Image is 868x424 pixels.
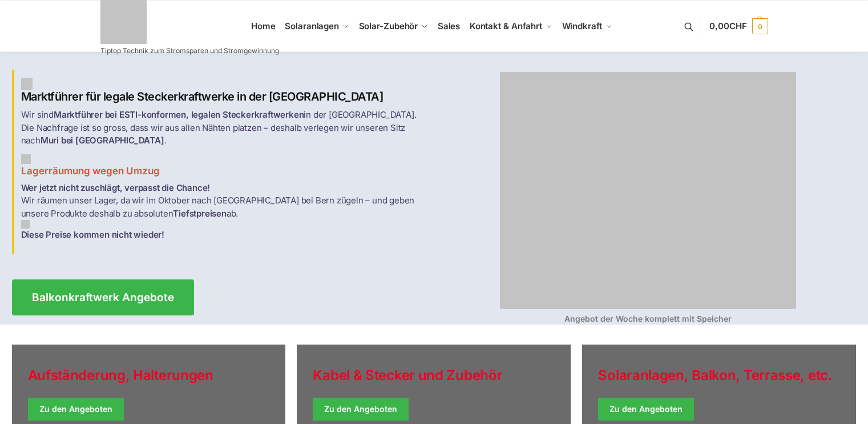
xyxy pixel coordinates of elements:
img: Home 3 [21,220,30,229]
span: Sales [438,21,461,31]
span: CHF [729,21,747,31]
strong: Muri bei [GEOGRAPHIC_DATA] [41,135,164,146]
span: 0 [752,18,768,34]
p: Tiptop Technik zum Stromsparen und Stromgewinnung [100,47,279,54]
a: Windkraft [557,1,617,52]
span: Balkonkraftwerk Angebote [32,292,174,303]
span: Solaranlagen [285,21,339,31]
span: 0,00 [709,21,746,31]
strong: Wer jetzt nicht zuschlägt, verpasst die Chance! [21,182,211,193]
a: Solar-Zubehör [354,1,433,52]
img: Home 4 [500,72,796,309]
a: Solaranlagen [280,1,354,52]
span: Windkraft [562,21,602,31]
a: Kontakt & Anfahrt [465,1,557,52]
img: Home 1 [21,78,33,90]
img: Home 2 [21,154,31,164]
a: Balkonkraftwerk Angebote [12,279,194,315]
span: Kontakt & Anfahrt [470,21,542,31]
p: Wir räumen unser Lager, da wir im Oktober nach [GEOGRAPHIC_DATA] bei Bern zügeln – und geben unse... [21,182,427,242]
span: Solar-Zubehör [359,21,418,31]
h3: Lagerräumung wegen Umzug [21,154,427,178]
strong: Marktführer bei ESTI-konformen, legalen Steckerkraftwerken [54,109,304,120]
a: Sales [433,1,465,52]
strong: Diese Preise kommen nicht wieder! [21,229,164,240]
a: 0,00CHF 0 [709,9,768,43]
h2: Marktführer für legale Steckerkraftwerke in der [GEOGRAPHIC_DATA] [21,78,427,104]
strong: Tiefstpreisen [173,208,226,219]
p: Wir sind in der [GEOGRAPHIC_DATA]. Die Nachfrage ist so gross, dass wir aus allen Nähten platzen ... [21,109,427,147]
strong: Angebot der Woche komplett mit Speicher [564,314,732,323]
